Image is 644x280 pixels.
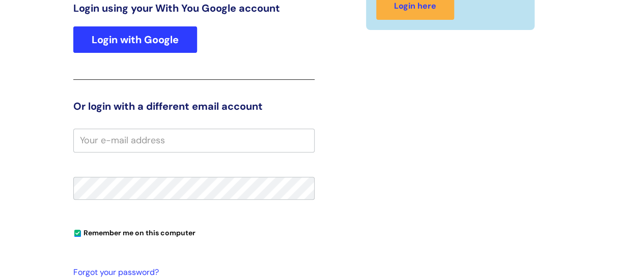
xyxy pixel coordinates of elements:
h3: Or login with a different email account [73,100,315,112]
input: Your e-mail address [73,129,315,152]
div: You can uncheck this option if you're logging in from a shared device [73,224,315,240]
a: Login with Google [73,26,197,53]
input: Remember me on this computer [74,230,81,237]
h3: Login using your With You Google account [73,2,315,14]
label: Remember me on this computer [73,226,195,237]
a: Forgot your password? [73,265,310,280]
